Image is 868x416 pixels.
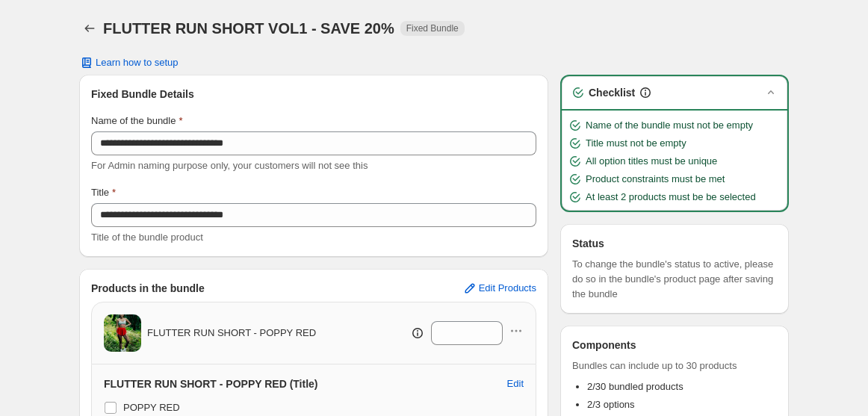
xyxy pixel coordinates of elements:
span: Product constraints must be met [586,172,725,187]
span: All option titles must be unique [586,154,717,169]
h3: Fixed Bundle Details [91,87,536,102]
span: FLUTTER RUN SHORT - POPPY RED [147,326,316,341]
span: 2/30 bundled products [587,381,683,392]
span: Fixed Bundle [406,22,459,34]
span: Bundles can include up to 30 products [572,358,777,373]
label: Title [91,185,116,200]
h3: Components [572,338,636,353]
h3: FLUTTER RUN SHORT - POPPY RED (Title) [104,376,318,391]
span: Name of the bundle must not be empty [586,118,753,133]
span: To change the bundle's status to active, please do so in the bundle's product page after saving t... [572,257,777,302]
span: Edit [507,378,524,390]
img: FLUTTER RUN SHORT - POPPY RED [104,308,141,358]
button: Edit [498,372,533,396]
span: For Admin naming purpose only, your customers will not see this [91,160,368,171]
button: Edit Products [453,276,545,300]
label: Name of the bundle [91,114,183,128]
button: Back [79,18,100,39]
span: 2/3 options [587,399,635,410]
span: Learn how to setup [96,57,179,69]
button: Learn how to setup [70,52,187,73]
span: At least 2 products must be be selected [586,190,756,205]
span: Title must not be empty [586,136,686,151]
span: Edit Products [479,282,536,294]
span: POPPY RED [123,402,180,413]
h3: Status [572,236,777,251]
h3: Products in the bundle [91,281,205,296]
span: Title of the bundle product [91,232,203,243]
h3: Checklist [589,85,635,100]
h1: FLUTTER RUN SHORT VOL1 - SAVE 20% [103,19,394,37]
